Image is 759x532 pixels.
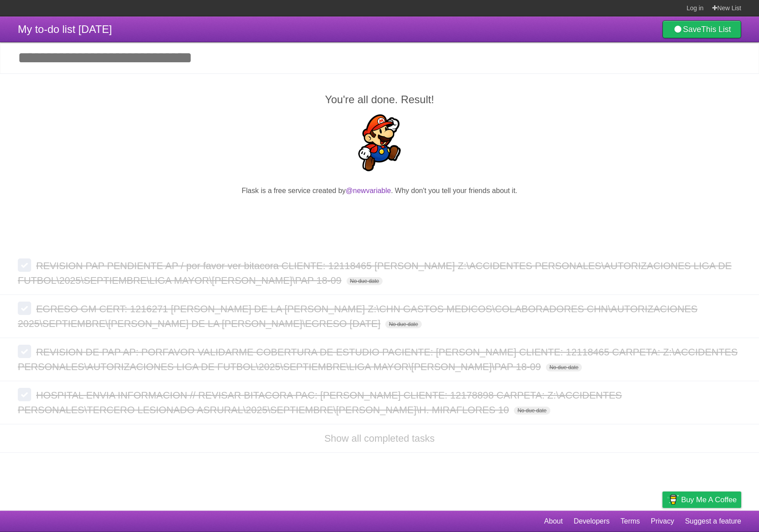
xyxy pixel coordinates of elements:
label: Done [18,345,31,358]
a: Terms [621,513,640,530]
span: My to-do list [DATE] [18,23,112,35]
a: Show all completed tasks [324,433,435,444]
b: This List [701,25,731,34]
img: Buy me a coffee [667,492,679,507]
label: Done [18,258,31,272]
a: @newvariable [346,187,391,194]
a: About [544,513,563,530]
a: Privacy [651,513,674,530]
iframe: X Post Button [363,207,396,220]
span: EGRESO GM CERT: 1216271 [PERSON_NAME] DE LA [PERSON_NAME] Z:\CHN GASTOS MEDICOS\COLABORADORES CHN... [18,303,698,329]
span: Buy me a coffee [681,492,737,508]
span: HOSPITAL ENVIA INFORMACION // REVISAR BITACORA PAC: [PERSON_NAME] CLIENTE: 12178898 CARPETA: Z:\A... [18,390,622,415]
span: No due date [347,277,383,285]
a: Developers [573,513,610,530]
h2: You're all done. Result! [18,92,741,108]
p: Flask is a free service created by . Why don't you tell your friends about it. [18,185,741,196]
a: SaveThis List [662,20,741,38]
label: Done [18,388,31,401]
a: Suggest a feature [685,513,741,530]
span: No due date [385,320,421,328]
a: Buy me a coffee [662,492,741,508]
span: No due date [546,363,582,371]
span: No due date [514,407,550,415]
span: REVISION PAP PENDIENTE AP / por favor ver bitacora CLIENTE: 12118465 [PERSON_NAME] Z:\ACCIDENTES ... [18,260,731,286]
label: Done [18,302,31,315]
img: Super Mario [351,114,408,171]
span: REVISION DE PAP AP: PORFAVOR VALIDARME COBERTURA DE ESTUDIO PACIENTE: [PERSON_NAME] CLIENTE: 1211... [18,347,738,372]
